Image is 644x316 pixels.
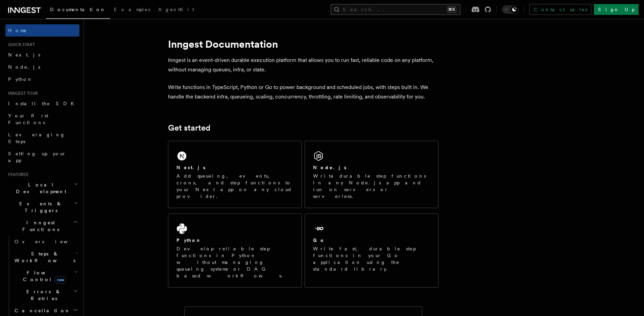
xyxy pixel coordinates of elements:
[5,24,79,37] a: Home
[12,288,73,302] span: Errors & Retries
[50,7,106,12] span: Documentation
[447,6,456,13] kbd: ⌘K
[305,141,438,208] a: Node.jsWrite durable step functions in any Node.js app and run on servers or serverless.
[5,172,28,177] span: Features
[5,110,79,129] a: Your first Functions
[8,76,33,82] span: Python
[8,113,48,125] span: Your first Functions
[313,237,325,244] h2: Go
[502,5,518,14] button: Toggle dark mode
[168,38,438,50] h1: Inngest Documentation
[12,286,79,304] button: Errors & Retries
[331,4,460,15] button: Search...⌘K
[15,239,84,244] span: Overview
[114,7,150,12] span: Examples
[12,267,79,286] button: Flow Controlnew
[168,83,438,101] p: Write functions in TypeScript, Python or Go to power background and scheduled jobs, with steps bu...
[154,2,198,18] a: AgentKit
[8,101,78,106] span: Install the SDK
[313,245,430,272] p: Write fast, durable step functions in your Go application using the standard library.
[594,4,639,15] a: Sign Up
[158,7,194,12] span: AgentKit
[46,2,110,19] a: Documentation
[313,173,430,200] p: Write durable step functions in any Node.js app and run on servers or serverless.
[5,91,38,96] span: Inngest tour
[12,269,74,283] span: Flow Control
[168,55,438,74] p: Inngest is an event-driven durable execution platform that allows you to run fast, reliable code ...
[305,213,438,288] a: GoWrite fast, durable step functions in your Go application using the standard library.
[8,64,40,70] span: Node.js
[168,141,302,208] a: Next.jsAdd queueing, events, crons, and step functions to your Next app on any cloud provider.
[176,237,201,244] h2: Python
[5,148,79,166] a: Setting up your app
[313,164,347,171] h2: Node.js
[8,52,40,58] span: Next.js
[5,61,79,73] a: Node.js
[5,42,35,47] span: Quick start
[529,4,591,15] a: Contact sales
[5,198,79,217] button: Events & Triggers
[8,151,66,163] span: Setting up your app
[5,200,74,214] span: Events & Triggers
[5,129,79,148] a: Leveraging Steps
[176,245,293,279] p: Develop reliable step functions in Python without managing queueing systems or DAG based workflows.
[168,123,210,133] a: Get started
[110,2,154,18] a: Examples
[12,235,79,248] a: Overview
[176,173,293,200] p: Add queueing, events, crons, and step functions to your Next app on any cloud provider.
[176,164,206,171] h2: Next.js
[5,97,79,110] a: Install the SDK
[55,276,66,284] span: new
[12,248,79,267] button: Steps & Workflows
[12,307,70,314] span: Cancellation
[8,27,27,34] span: Home
[168,213,302,288] a: PythonDevelop reliable step functions in Python without managing queueing systems or DAG based wo...
[5,179,79,198] button: Local Development
[5,73,79,85] a: Python
[5,49,79,61] a: Next.js
[5,181,74,195] span: Local Development
[8,132,65,144] span: Leveraging Steps
[5,219,73,233] span: Inngest Functions
[12,250,75,264] span: Steps & Workflows
[5,217,79,235] button: Inngest Functions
